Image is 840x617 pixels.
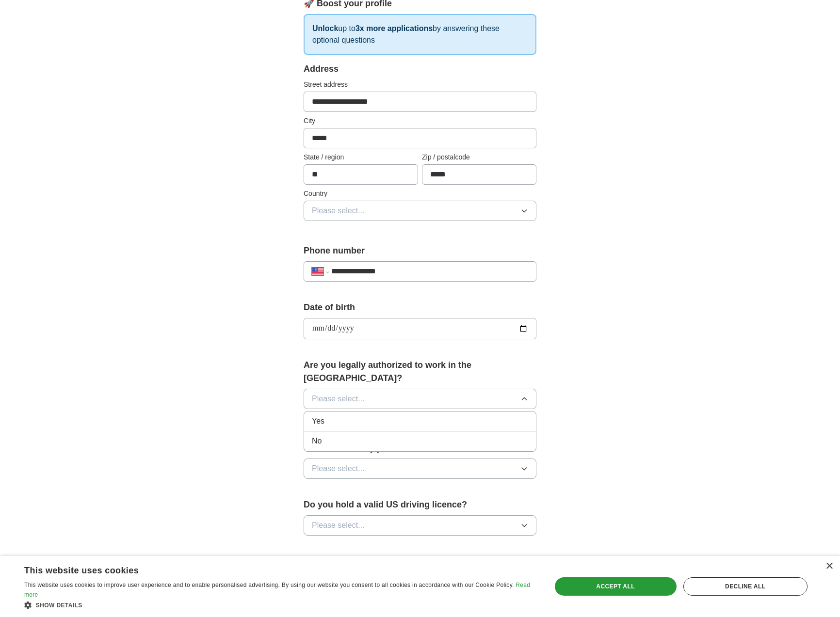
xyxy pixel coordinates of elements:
[304,515,536,536] button: Please select...
[304,498,536,511] label: Do you hold a valid US driving licence?
[304,189,536,199] label: Country
[312,24,338,32] strong: Unlock
[312,205,365,217] span: Please select...
[24,600,535,610] div: Show details
[355,24,433,32] strong: 3x more applications
[304,555,536,568] label: Please confirm your veteran status
[304,152,418,162] label: State / region
[312,520,365,531] span: Please select...
[312,415,324,427] span: Yes
[24,562,511,576] div: This website uses cookies
[312,435,322,447] span: No
[825,563,833,570] div: Close
[24,582,514,588] span: This website uses cookies to improve user experience and to enable personalised advertising. By u...
[304,244,536,257] label: Phone number
[304,359,536,385] label: Are you legally authorized to work in the [GEOGRAPHIC_DATA]?
[683,577,808,596] div: Decline all
[36,602,82,609] span: Show details
[304,63,536,76] div: Address
[555,577,677,596] div: Accept all
[312,463,365,475] span: Please select...
[422,152,536,162] label: Zip / postalcode
[304,79,536,90] label: Street address
[304,14,536,55] p: up to by answering these optional questions
[304,301,536,314] label: Date of birth
[304,459,536,479] button: Please select...
[304,201,536,221] button: Please select...
[304,389,536,409] button: Please select...
[312,393,365,405] span: Please select...
[304,116,536,126] label: City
